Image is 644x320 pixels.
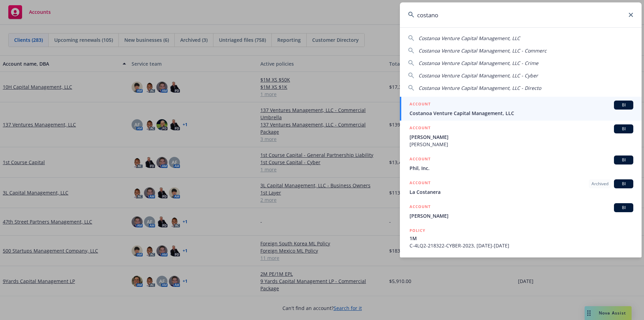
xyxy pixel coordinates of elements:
input: Search... [400,2,642,27]
span: Costanoa Venture Capital Management, LLC - Directo [419,85,541,91]
span: La Costanera [410,188,633,196]
span: BI [617,181,631,187]
span: 1M [410,235,633,242]
span: [PERSON_NAME] [410,212,633,219]
span: BI [617,102,631,108]
span: Phil, Inc. [410,164,633,172]
a: ACCOUNTBI[PERSON_NAME][PERSON_NAME] [400,121,642,152]
h5: POLICY [410,227,425,234]
span: Costanoa Venture Capital Management, LLC [419,35,520,41]
a: ACCOUNTArchivedBILa Costanera [400,176,642,199]
span: [PERSON_NAME] [410,133,633,141]
span: BI [617,205,631,211]
span: Costanoa Venture Capital Management, LLC - Crime [419,60,538,66]
h5: POLICY [410,257,425,264]
h5: ACCOUNT [410,156,431,164]
a: ACCOUNTBIPhil, Inc. [400,152,642,176]
a: POLICY [400,253,642,283]
span: Costanoa Venture Capital Management, LLC - Cyber [419,72,538,79]
span: C-4LQ2-218322-CYBER-2023, [DATE]-[DATE] [410,242,633,249]
h5: ACCOUNT [410,179,431,188]
h5: ACCOUNT [410,203,431,211]
span: [PERSON_NAME] [410,141,633,148]
a: POLICY1MC-4LQ2-218322-CYBER-2023, [DATE]-[DATE] [400,223,642,253]
a: ACCOUNTBICostanoa Venture Capital Management, LLC [400,97,642,121]
h5: ACCOUNT [410,101,431,109]
a: ACCOUNTBI[PERSON_NAME] [400,199,642,223]
span: BI [617,157,631,163]
span: BI [617,126,631,132]
h5: ACCOUNT [410,124,431,133]
span: Costanoa Venture Capital Management, LLC [410,110,633,117]
span: Costanoa Venture Capital Management, LLC - Commerc [419,47,547,54]
span: Archived [592,181,608,187]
